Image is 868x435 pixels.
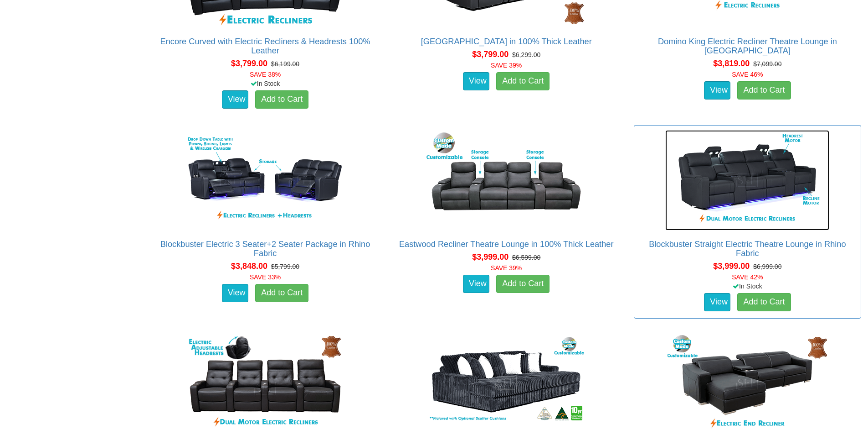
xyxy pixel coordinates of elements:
a: View [704,293,730,311]
span: $3,799.00 [472,50,508,59]
a: Add to Cart [255,284,308,302]
span: $3,799.00 [231,59,267,68]
span: $3,999.00 [472,252,508,262]
a: [GEOGRAPHIC_DATA] in 100% Thick Leather [421,37,592,46]
img: Softie Theatre Daybed in Fabric [424,333,588,433]
a: View [222,284,248,302]
font: SAVE 38% [250,71,281,78]
font: SAVE 39% [491,62,522,69]
a: View [704,81,730,100]
a: Blockbuster Electric 3 Seater+2 Seater Package in Rhino Fabric [160,240,370,258]
a: View [463,275,489,293]
del: $5,799.00 [271,263,299,270]
del: $6,199.00 [271,60,299,68]
a: Add to Cart [255,90,308,109]
del: $6,999.00 [753,263,781,270]
a: View [463,72,489,90]
span: $3,848.00 [231,262,267,271]
font: SAVE 39% [491,264,522,272]
a: Add to Cart [737,81,791,100]
font: SAVE 33% [250,273,281,281]
span: $3,819.00 [713,59,750,68]
div: In Stock [149,79,380,88]
del: $7,099.00 [753,60,781,68]
img: Blockbuster Straight Electric Theatre Lounge in Rhino Fabric [665,130,829,231]
font: SAVE 46% [732,71,763,78]
a: Domino King Electric Recliner Theatre Lounge in [GEOGRAPHIC_DATA] [658,37,837,55]
a: View [222,90,248,109]
div: In Stock [632,282,863,291]
a: Add to Cart [737,293,791,311]
a: Add to Cart [496,275,550,293]
span: $3,999.00 [713,262,750,271]
img: Domino King Chaise Lounge in 100% Thick Leather [665,333,829,433]
a: Eastwood Recliner Theatre Lounge in 100% Thick Leather [399,240,613,249]
a: Add to Cart [496,72,550,90]
font: SAVE 42% [732,273,763,281]
a: Encore Curved with Electric Recliners & Headrests 100% Leather [160,37,370,55]
del: $6,299.00 [512,51,540,58]
img: Blockbuster Electric 3 Seater+2 Seater Package in Rhino Fabric [183,130,347,231]
del: $6,599.00 [512,254,540,261]
a: Blockbuster Straight Electric Theatre Lounge in Rhino Fabric [649,240,846,258]
img: Showtime Dual Motor Electric Theatre Lounge in 100% Leather [183,333,347,433]
img: Eastwood Recliner Theatre Lounge in 100% Thick Leather [424,130,588,231]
